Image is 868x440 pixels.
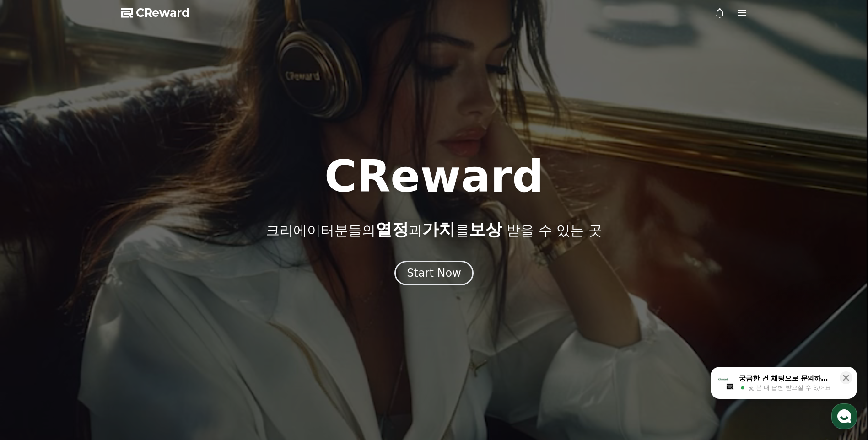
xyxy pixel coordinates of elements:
span: 보상 [469,220,502,239]
a: CReward [121,5,190,20]
a: Start Now [394,270,474,279]
div: Start Now [407,266,461,280]
span: CReward [136,5,190,20]
span: 가치 [422,220,455,239]
p: 크리에이터분들의 과 를 받을 수 있는 곳 [266,220,602,239]
h1: CReward [324,155,544,199]
span: 열정 [376,220,409,239]
button: Start Now [394,261,474,285]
